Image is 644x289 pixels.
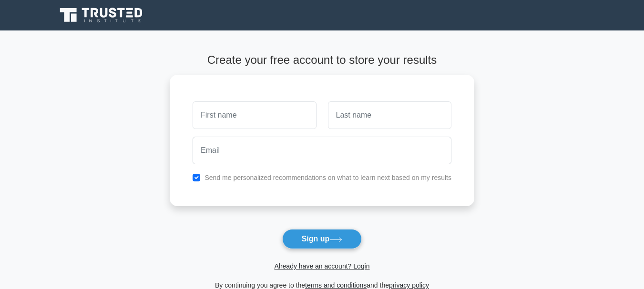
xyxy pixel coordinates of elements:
a: Already have an account? Login [274,262,369,270]
input: First name [193,101,316,129]
a: terms and conditions [305,281,367,289]
h4: Create your free account to store your results [170,53,474,67]
input: Email [193,137,451,164]
input: Last name [328,101,451,129]
label: Send me personalized recommendations on what to learn next based on my results [204,174,451,181]
button: Sign up [282,229,362,249]
a: privacy policy [389,281,429,289]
